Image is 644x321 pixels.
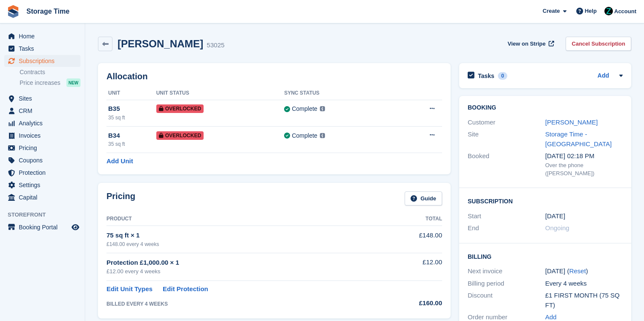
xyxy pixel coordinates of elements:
[106,191,135,205] h2: Pricing
[4,130,80,142] a: menu
[380,253,442,281] td: £12.00
[545,211,565,221] time: 2024-09-11 00:00:00 UTC
[598,71,609,81] a: Add
[19,93,70,104] span: Sites
[106,300,380,308] div: BILLED EVERY 4 WEEKS
[380,212,442,226] th: Total
[468,197,623,205] h2: Subscription
[106,212,380,226] th: Product
[4,221,80,233] a: menu
[106,72,442,81] h2: Allocation
[4,55,80,67] a: menu
[163,284,208,294] a: Edit Protection
[66,78,80,87] div: NEW
[4,154,80,166] a: menu
[545,291,623,310] div: £1 FIRST MONTH (75 SQ FT)
[504,37,556,51] a: View on Stripe
[8,211,85,219] span: Storefront
[545,151,623,161] div: [DATE] 02:18 PM
[292,131,317,140] div: Complete
[468,291,545,310] div: Discount
[7,5,20,18] img: stora-icon-8386f47178a22dfd0bd8f6a31ec36ba5ce8667c1dd55bd0f319d3a0aa187defe.svg
[70,222,80,232] a: Preview store
[4,93,80,104] a: menu
[478,72,494,80] h2: Tasks
[508,40,546,48] span: View on Stripe
[4,167,80,179] a: menu
[380,298,442,308] div: £160.00
[19,221,70,233] span: Booking Portal
[19,43,70,55] span: Tasks
[23,4,73,18] a: Storage Time
[106,156,133,166] a: Add Unit
[118,38,203,49] h2: [PERSON_NAME]
[19,105,70,117] span: CRM
[19,142,70,154] span: Pricing
[156,87,285,100] th: Unit Status
[284,87,394,100] th: Sync Status
[20,79,60,87] span: Price increases
[380,226,442,253] td: £148.00
[4,30,80,42] a: menu
[20,68,80,76] a: Contracts
[545,266,623,276] div: [DATE] ( )
[4,142,80,154] a: menu
[19,117,70,129] span: Analytics
[106,267,380,276] div: £12.00 every 4 weeks
[19,154,70,166] span: Coupons
[4,117,80,129] a: menu
[20,78,80,87] a: Price increases NEW
[405,191,442,205] a: Guide
[498,72,508,80] div: 0
[19,55,70,67] span: Subscriptions
[545,130,612,147] a: Storage Time - [GEOGRAPHIC_DATA]
[4,105,80,117] a: menu
[614,7,636,16] span: Account
[468,223,545,233] div: End
[108,104,156,114] div: B35
[156,131,204,140] span: Overlocked
[19,191,70,203] span: Capital
[604,7,613,15] img: Zain Sarwar
[468,130,545,149] div: Site
[156,104,204,113] span: Overlocked
[566,37,631,51] a: Cancel Subscription
[545,224,569,231] span: Ongoing
[106,240,380,248] div: £148.00 every 4 weeks
[207,40,224,50] div: 53025
[585,7,597,15] span: Help
[108,140,156,148] div: 35 sq ft
[468,279,545,289] div: Billing period
[106,231,380,240] div: 75 sq ft × 1
[468,211,545,221] div: Start
[19,179,70,191] span: Settings
[19,130,70,142] span: Invoices
[468,266,545,276] div: Next invoice
[468,252,623,260] h2: Billing
[108,114,156,121] div: 35 sq ft
[106,258,380,268] div: Protection £1,000.00 × 1
[4,191,80,203] a: menu
[19,30,70,42] span: Home
[543,7,560,15] span: Create
[106,87,156,100] th: Unit
[292,104,317,113] div: Complete
[468,118,545,127] div: Customer
[108,131,156,141] div: B34
[106,284,152,294] a: Edit Unit Types
[569,267,586,275] a: Reset
[545,161,623,178] div: Over the phone ([PERSON_NAME])
[545,119,598,126] a: [PERSON_NAME]
[4,43,80,55] a: menu
[4,179,80,191] a: menu
[468,151,545,178] div: Booked
[320,106,325,111] img: icon-info-grey-7440780725fd019a000dd9b08b2336e03edf1995a4989e88bcd33f0948082b44.svg
[545,279,623,289] div: Every 4 weeks
[320,133,325,138] img: icon-info-grey-7440780725fd019a000dd9b08b2336e03edf1995a4989e88bcd33f0948082b44.svg
[468,104,623,111] h2: Booking
[19,167,70,179] span: Protection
